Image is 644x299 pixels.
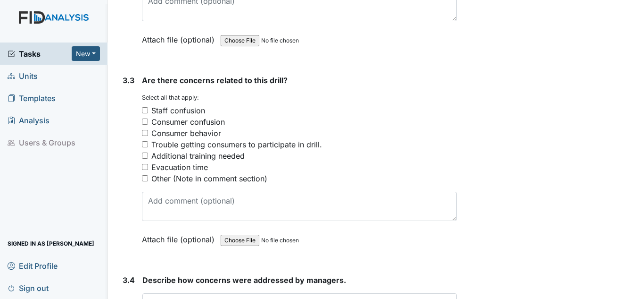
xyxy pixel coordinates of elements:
div: Staff confusion [151,105,205,116]
div: Other (Note in comment section) [151,173,267,184]
label: Attach file (optional) [142,29,218,45]
input: Other (Note in comment section) [142,175,148,181]
input: Consumer behavior [142,130,148,136]
div: Trouble getting consumers to participate in drill. [151,139,322,150]
span: Sign out [8,281,49,295]
input: Consumer confusion [142,119,148,125]
input: Evacuation time [142,164,148,170]
span: Analysis [8,113,50,128]
div: Additional training needed [151,150,245,162]
label: 3.4 [123,274,135,286]
span: Templates [8,91,56,105]
span: Are there concerns related to this drill? [142,76,288,85]
span: Signed in as [PERSON_NAME] [8,236,94,251]
div: Consumer confusion [151,116,225,128]
div: Evacuation time [151,162,208,173]
span: Edit Profile [8,258,58,273]
label: 3.3 [123,75,134,86]
span: Describe how concerns were addressed by managers. [142,275,346,285]
input: Trouble getting consumers to participate in drill. [142,141,148,147]
a: Tasks [8,48,72,60]
input: Additional training needed [142,153,148,159]
span: Units [8,68,38,83]
button: New [72,46,100,61]
input: Staff confusion [142,107,148,113]
div: Consumer behavior [151,128,221,139]
small: Select all that apply: [142,94,199,101]
label: Attach file (optional) [142,229,218,245]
